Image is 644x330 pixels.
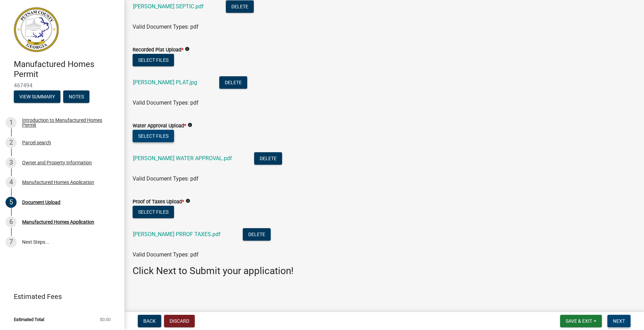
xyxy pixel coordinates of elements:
wm-modal-confirm: Delete Document [226,4,254,10]
i: info [185,198,190,203]
wm-modal-confirm: Delete Document [254,156,282,162]
div: Manufactured Homes Application [22,180,94,185]
button: Delete [254,152,282,165]
div: Introduction to Manufactured Homes Permit [22,118,113,127]
label: Proof of Taxes Upload [133,200,184,204]
button: Select files [133,130,174,142]
span: $0.00 [100,317,110,322]
i: info [185,47,190,51]
img: Putnam County, Georgia [14,7,59,52]
a: [PERSON_NAME] PLAT.jpg [133,79,197,86]
button: Back [138,315,161,327]
button: View Summary [14,90,60,103]
wm-modal-confirm: Summary [14,94,60,100]
wm-modal-confirm: Delete Document [219,80,247,86]
h3: Click Next to Submit your application! [133,265,636,277]
wm-modal-confirm: Delete Document [243,232,271,238]
span: Valid Document Types: pdf [133,99,199,106]
div: 6 [6,216,17,227]
span: Save & Exit [566,318,592,324]
div: Document Upload [22,200,60,205]
div: 7 [6,236,17,247]
span: Back [143,318,156,324]
button: Save & Exit [560,315,602,327]
button: Delete [243,228,271,241]
div: 4 [6,177,17,188]
button: Delete [226,0,254,13]
h4: Manufactured Homes Permit [14,59,119,79]
div: 5 [6,197,17,208]
button: Select files [133,206,174,218]
button: Next [607,315,631,327]
span: Valid Document Types: pdf [133,175,199,182]
a: [PERSON_NAME] PRROF TAXES.pdf [133,231,221,237]
div: Parcel search [22,140,51,145]
div: 1 [6,117,17,128]
a: [PERSON_NAME] WATER APPROVAL.pdf [133,155,232,162]
a: Estimated Fees [6,290,113,303]
a: [PERSON_NAME] SEPTIC.pdf [133,3,204,10]
wm-modal-confirm: Notes [63,94,89,100]
div: Owner and Property Information [22,160,92,165]
i: info [188,123,192,127]
button: Select files [133,54,174,66]
div: 2 [6,137,17,148]
div: 3 [6,157,17,168]
span: Estimated Total [14,317,44,322]
span: 467494 [14,82,110,89]
button: Delete [219,76,247,89]
div: Manufactured Homes Application [22,220,94,224]
button: Notes [63,90,89,103]
span: Valid Document Types: pdf [133,23,199,30]
button: Discard [164,315,195,327]
span: Next [613,318,625,324]
span: Valid Document Types: pdf [133,251,199,258]
label: Water Approval Upload [133,124,186,128]
label: Recorded Plat Upload [133,48,183,52]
